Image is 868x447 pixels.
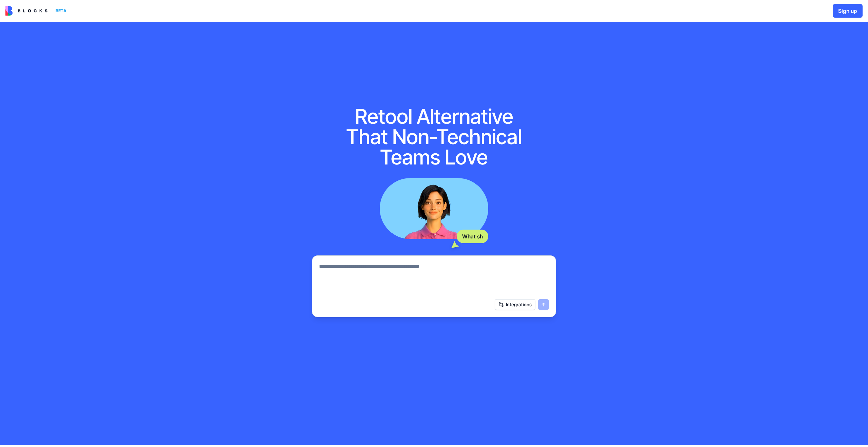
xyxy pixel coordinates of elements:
[336,106,532,167] h1: Retool Alternative That Non-Technical Teams Love
[833,4,863,18] button: Sign up
[53,6,69,16] div: BETA
[5,6,69,16] a: BETA
[495,299,535,310] button: Integrations
[457,230,488,243] div: What sh
[5,6,47,16] img: logo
